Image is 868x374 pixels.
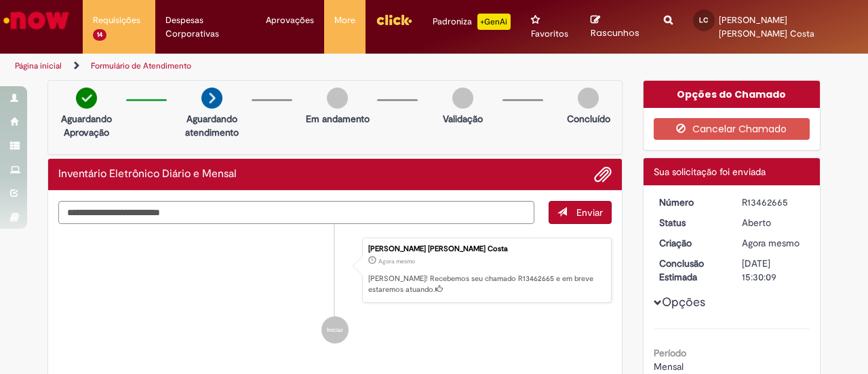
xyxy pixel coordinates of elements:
div: Padroniza [433,14,511,30]
span: Enviar [576,206,603,219]
img: arrow-next.png [201,88,222,109]
p: Aguardando atendimento [179,112,245,139]
li: Luana Caroline Silva Costa [58,238,612,303]
h2: Inventário Eletrônico Diário e Mensal Histórico de tíquete [58,168,237,181]
img: ServiceNow [1,7,71,34]
img: img-circle-grey.png [452,88,473,109]
div: 29/08/2025 14:30:05 [742,236,805,250]
ul: Histórico de tíquete [58,224,612,357]
span: Agora mesmo [742,237,800,249]
textarea: Digite sua mensagem aqui... [58,201,534,223]
span: [PERSON_NAME] [PERSON_NAME] Costa [719,14,814,39]
div: [DATE] 15:30:09 [742,257,805,284]
p: Aguardando Aprovação [54,112,119,139]
time: 29/08/2025 14:30:05 [742,237,800,249]
div: R13462665 [742,195,805,209]
a: Página inicial [15,60,62,71]
div: Aberto [742,216,805,229]
span: LC [699,16,708,24]
button: Enviar [549,201,612,224]
dt: Status [649,216,732,229]
dt: Conclusão Estimada [649,257,732,284]
span: Rascunhos [591,26,639,39]
span: Aprovações [266,14,314,27]
time: 29/08/2025 14:30:05 [378,257,415,265]
a: Formulário de Atendimento [91,60,191,71]
span: 14 [93,29,106,41]
span: Despesas Corporativas [165,14,245,41]
ul: Trilhas de página [10,54,568,79]
span: Favoritos [531,27,568,41]
span: Sua solicitação foi enviada [654,166,766,178]
p: Validação [443,112,483,126]
button: Adicionar anexos [594,166,612,183]
dt: Número [649,195,732,209]
b: Período [654,347,686,359]
span: Agora mesmo [378,257,415,265]
p: [PERSON_NAME]! Recebemos seu chamado R13462665 e em breve estaremos atuando. [368,274,604,295]
img: check-circle-green.png [76,88,97,109]
dt: Criação [649,236,732,250]
a: Rascunhos [591,14,643,39]
button: Cancelar Chamado [654,118,810,140]
span: Requisições [93,14,140,27]
p: Concluído [567,112,610,126]
span: More [334,14,355,27]
div: [PERSON_NAME] [PERSON_NAME] Costa [368,245,604,253]
span: Mensal [654,360,684,373]
img: click_logo_yellow_360x200.png [376,10,412,30]
p: +GenAi [477,14,511,30]
p: Em andamento [306,112,370,126]
img: img-circle-grey.png [578,88,599,109]
div: Opções do Chamado [644,81,821,108]
img: img-circle-grey.png [327,88,348,109]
